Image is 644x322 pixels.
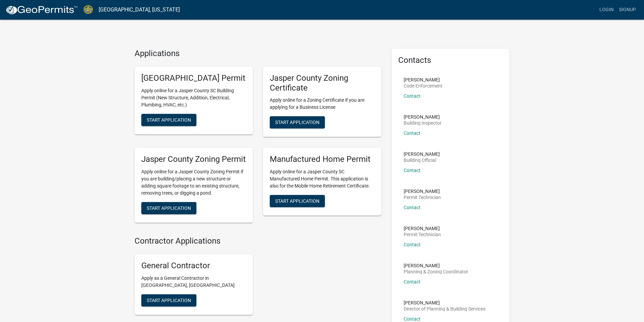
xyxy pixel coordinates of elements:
[404,263,468,268] p: [PERSON_NAME]
[404,130,421,136] a: Contact
[99,4,180,16] a: [GEOGRAPHIC_DATA], [US_STATE]
[135,49,381,58] h4: Applications
[135,236,381,246] h4: Contractor Applications
[141,202,196,214] button: Start Application
[141,73,246,83] h5: [GEOGRAPHIC_DATA] Permit
[404,242,421,247] a: Contact
[404,83,443,88] p: Code Enforcement
[404,121,442,125] p: Building Inspector
[404,279,421,284] a: Contact
[404,205,421,210] a: Contact
[404,226,441,231] p: [PERSON_NAME]
[270,97,375,111] p: Apply online for a Zoning Certificate if you are applying for a Business License
[135,236,381,320] wm-workflow-list-section: Contractor Applications
[141,87,246,108] p: Apply online for a Jasper County SC Building Permit (New Structure, Addition, Electrical, Plumbin...
[275,198,319,204] span: Start Application
[147,297,191,303] span: Start Application
[270,195,325,207] button: Start Application
[141,261,246,271] h5: General Contractor
[141,294,196,306] button: Start Application
[141,168,246,197] p: Apply online for a Jasper County Zoning Permit if you are building/placing a new structure or add...
[141,154,246,164] h5: Jasper County Zoning Permit
[404,152,440,156] p: [PERSON_NAME]
[404,189,441,194] p: [PERSON_NAME]
[404,232,441,237] p: Permit Technician
[404,168,421,173] a: Contact
[404,306,485,311] p: Director of Planning & Building Services
[398,55,503,65] h5: Contacts
[147,117,191,122] span: Start Application
[404,300,485,305] p: [PERSON_NAME]
[270,154,375,164] h5: Manufactured Home Permit
[404,115,442,119] p: [PERSON_NAME]
[404,316,421,322] a: Contact
[404,158,440,163] p: Building Official
[83,5,93,14] img: Jasper County, South Carolina
[141,114,196,126] button: Start Application
[135,49,381,228] wm-workflow-list-section: Applications
[270,116,325,128] button: Start Application
[597,3,616,16] a: Login
[275,120,319,125] span: Start Application
[616,3,639,16] a: Signup
[404,269,468,274] p: Planning & Zoning Coordinator
[141,275,246,289] p: Apply as a General Contractor in [GEOGRAPHIC_DATA], [GEOGRAPHIC_DATA]
[404,195,441,200] p: Permit Technician
[147,205,191,211] span: Start Application
[404,93,421,99] a: Contact
[404,77,443,82] p: [PERSON_NAME]
[270,168,375,190] p: Apply online for a Jasper County SC Manufactured Home Permit. This application is also for the Mo...
[270,73,375,93] h5: Jasper County Zoning Certificate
